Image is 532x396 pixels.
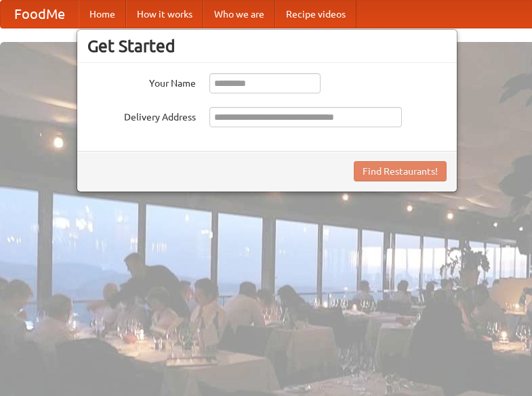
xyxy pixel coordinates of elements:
[87,107,196,124] label: Delivery Address
[87,36,447,56] h3: Get Started
[203,1,275,28] a: Who we are
[275,1,356,28] a: Recipe videos
[79,1,126,28] a: Home
[87,73,196,90] label: Your Name
[354,161,447,181] button: Find Restaurants!
[126,1,203,28] a: How it works
[1,1,79,28] a: FoodMe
